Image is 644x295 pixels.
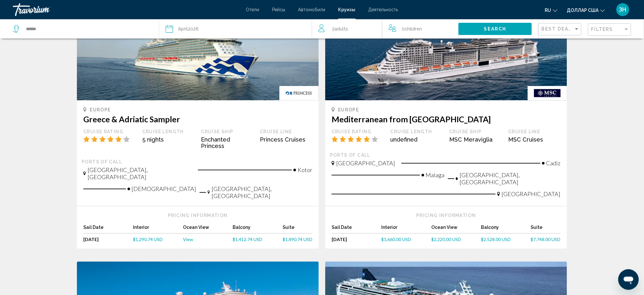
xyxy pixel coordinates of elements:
[591,27,613,32] span: Filters
[83,237,133,242] div: [DATE]
[83,213,312,219] div: Pricing Information
[211,186,312,200] span: [GEOGRAPHIC_DATA], [GEOGRAPHIC_DATA]
[272,7,285,12] a: Рейсы
[183,237,233,242] a: View
[87,167,192,181] span: [GEOGRAPHIC_DATA], [GEOGRAPHIC_DATA]
[332,24,348,33] span: 2
[382,237,432,242] a: $1,660.00 USD
[332,114,561,124] h3: Mediterranean from [GEOGRAPHIC_DATA]
[298,7,326,12] a: Автомобили
[431,225,481,234] div: Ocean View
[615,3,631,16] button: Меню пользователя
[502,191,561,198] span: [GEOGRAPHIC_DATA]
[528,86,567,100] img: msccruise.gif
[283,225,312,234] div: Suite
[368,7,398,12] a: Деятельность
[431,237,461,242] span: $2,220.00 USD
[233,237,283,242] a: $1,412.74 USD
[338,7,356,12] a: Круизы
[431,237,481,242] a: $2,220.00 USD
[178,24,199,33] div: 2026
[567,8,599,13] font: доллар США
[391,136,443,143] div: undefined
[132,186,196,193] span: [DEMOGRAPHIC_DATA]
[183,225,233,234] div: Ocean View
[508,136,561,143] div: MSC Cruises
[260,129,312,134] div: Cruise Line
[450,129,502,134] div: Cruise Ship
[233,237,263,242] span: $1,412.74 USD
[545,8,551,13] font: ru
[336,160,395,167] span: [GEOGRAPHIC_DATA]
[426,172,445,179] span: Malaga
[619,6,626,13] font: ЗН
[588,23,631,36] button: Filter
[83,129,136,134] div: Cruise Rating
[459,172,561,186] span: [GEOGRAPHIC_DATA], [GEOGRAPHIC_DATA]
[545,5,557,15] button: Изменить язык
[233,225,283,234] div: Balcony
[531,225,561,234] div: Suite
[542,26,575,31] span: Best Deals
[402,24,422,33] span: 0
[481,237,531,242] a: $2,528.00 USD
[618,269,639,290] iframe: Кнопка запуска окна обмена сообщениями
[484,27,507,32] span: Search
[481,237,511,242] span: $2,528.00 USD
[279,86,319,100] img: princessslogonew.png
[260,136,312,143] div: Princess Cruises
[83,114,312,124] h3: Greece & Adriatic Sampler
[82,159,314,165] div: Ports of call
[382,225,432,234] div: Interior
[133,237,183,242] a: $1,290.74 USD
[133,225,183,234] div: Interior
[332,129,384,134] div: Cruise Rating
[332,213,561,219] div: Pricing Information
[382,237,411,242] span: $1,660.00 USD
[458,23,532,35] button: Search
[338,107,359,112] span: Europe
[567,5,605,15] button: Изменить валюту
[183,237,193,242] span: View
[178,26,188,31] span: April
[283,237,312,242] a: $1,890.74 USD
[405,26,422,31] span: Children
[312,19,458,39] button: Travelers: 2 adults, 0 children
[508,129,561,134] div: Cruise Line
[531,237,561,242] a: $7,748.00 USD
[298,167,312,174] span: Kotor
[450,136,502,143] div: MSC Meraviglia
[391,129,443,134] div: Cruise Length
[542,27,580,32] mat-select: Sort by
[83,225,133,234] div: Sail Date
[142,129,195,134] div: Cruise Length
[246,7,260,12] a: Отели
[332,225,382,234] div: Sail Date
[90,107,111,112] span: Europe
[330,152,562,158] div: Ports of call
[201,136,254,150] div: Enchanted Princess
[142,136,195,143] div: 5 nights
[201,129,254,134] div: Cruise Ship
[334,26,348,31] span: Adults
[166,19,305,39] button: April2026
[546,160,561,167] span: Cadiz
[133,237,163,242] span: $1,290.74 USD
[332,237,382,242] div: [DATE]
[13,3,240,16] a: Травориум
[481,225,531,234] div: Balcony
